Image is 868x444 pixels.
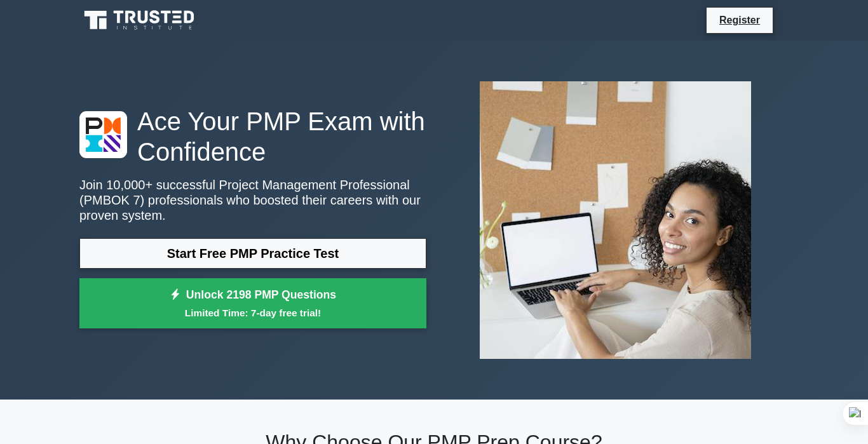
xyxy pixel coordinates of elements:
[79,238,426,269] a: Start Free PMP Practice Test
[79,278,426,329] a: Unlock 2198 PMP QuestionsLimited Time: 7-day free trial!
[712,12,768,28] a: Register
[95,306,410,320] small: Limited Time: 7-day free trial!
[79,177,426,223] p: Join 10,000+ successful Project Management Professional (PMBOK 7) professionals who boosted their...
[79,106,426,167] h1: Ace Your PMP Exam with Confidence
